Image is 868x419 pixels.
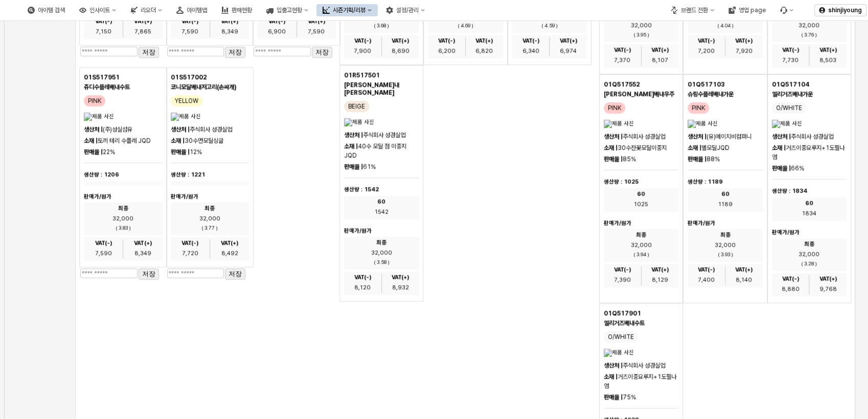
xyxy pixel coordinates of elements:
[170,4,213,16] button: 아이템맵
[814,4,866,16] button: shinjiyoung
[681,7,708,14] div: 브랜드 전환
[38,7,65,14] div: 아이템 검색
[187,7,207,14] div: 아이템맵
[277,7,302,14] div: 입출고현황
[124,4,168,16] button: 리오더
[722,4,772,16] button: 영업 page
[260,4,314,16] button: 입출고현황
[380,4,431,16] button: 설정/관리
[73,4,122,16] button: 인사이트
[141,7,156,14] div: 리오더
[316,4,378,16] button: 시즌기획/리뷰
[89,7,110,14] div: 인사이트
[215,4,258,16] button: 판매현황
[396,7,419,14] div: 설정/관리
[333,7,366,14] div: 시즌기획/리뷰
[21,4,71,16] button: 아이템 검색
[774,4,800,16] div: 버그 제보 및 기능 개선 요청
[232,7,252,14] div: 판매현황
[665,4,720,16] button: 브랜드 전환
[828,6,862,14] p: shinjiyoung
[739,7,766,14] div: 영업 page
